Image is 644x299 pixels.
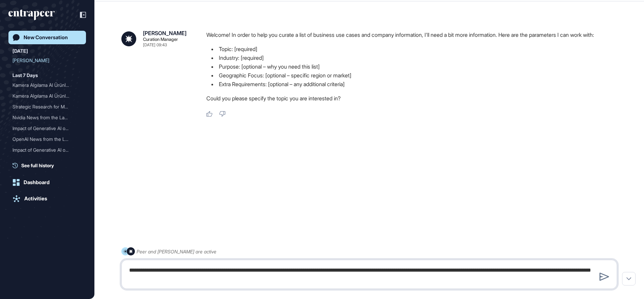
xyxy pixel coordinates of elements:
div: Curie [12,55,82,66]
a: New Conversation [8,31,86,44]
div: Last 7 Days [12,71,38,79]
a: Activities [8,192,86,205]
a: Dashboard [8,176,86,189]
div: Peer and [PERSON_NAME] are active [137,247,216,256]
div: New Conversation [24,34,68,41]
li: Industry: [required] [206,53,622,62]
div: Kamera Algılama AI Ürünle... [12,80,77,91]
span: See full history [21,162,54,169]
li: Topic: [required] [206,45,622,53]
p: Welcome! In order to help you curate a list of business use cases and company information, I'll n... [206,30,622,39]
div: Impact of Generative AI o... [12,123,77,134]
li: Extra Requirements: [optional – any additional criteria] [206,80,622,89]
div: Tesla News Overview from the Last Two Months [12,155,82,166]
div: OpenAI News from the Last... [12,134,77,145]
div: [DATE] [12,47,28,55]
div: Nvidia News from the Last... [12,112,77,123]
div: Kamera Algılama AI Ürünleri ile Bankacılık Çağrı Merkezlerinde Müşteri Bilgilerinin Korunması [12,80,82,91]
li: Geographic Focus: [optional – specific region or market] [206,71,622,80]
div: Strategic Research for MUFG's Expansion into India: Macroeconomic Factors, Market Landscape, Comp... [12,101,82,112]
div: Impact of Generative AI o... [12,145,77,155]
div: Activities [24,196,47,202]
div: Impact of Generative AI on Art and Culture [12,145,82,155]
div: [PERSON_NAME] [143,30,186,36]
div: [PERSON_NAME] [12,55,77,66]
div: Tesla News Overview from ... [12,155,77,166]
div: Nvidia News from the Last Month [12,112,82,123]
p: Could you please specify the topic you are interested in? [206,94,622,103]
a: See full history [12,162,86,169]
div: [DATE] 09:43 [143,43,167,47]
div: entrapeer-logo [8,9,55,20]
div: OpenAI News from the Last 2 Months [12,134,82,145]
div: Kamera Algılama AI Ürünleri ile Bankacılık Çağrı Merkezlerinde Müşteri Bilgilerinin Korunması [12,91,82,101]
div: Kamera Algılama AI Ürünle... [12,91,77,101]
div: Dashboard [24,179,50,185]
div: Impact of Generative AI on Art and Culture [12,123,82,134]
div: Curation Manager [143,37,178,42]
li: Purpose: [optional – why you need this list] [206,62,622,71]
div: Strategic Research for MU... [12,101,77,112]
